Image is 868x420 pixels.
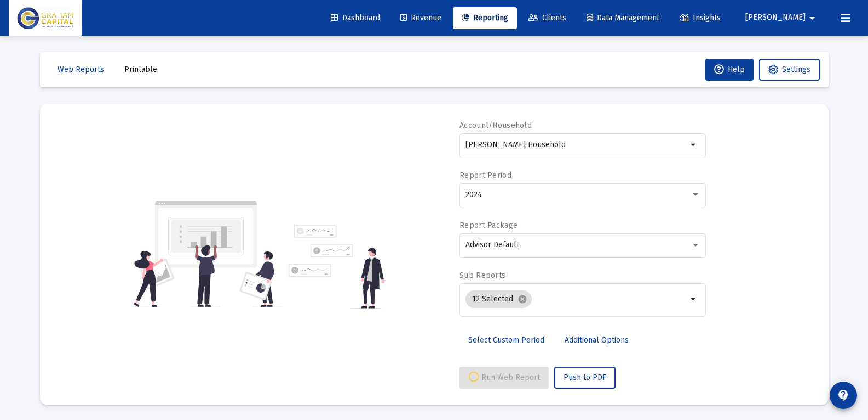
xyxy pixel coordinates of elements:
[554,367,616,389] button: Push to PDF
[782,65,810,74] span: Settings
[528,13,566,23] span: Clients
[465,288,687,310] mat-chip-list: Selection
[459,271,505,280] label: Sub Reports
[131,200,282,309] img: reporting
[687,138,700,152] mat-icon: arrow_drop_down
[745,13,806,23] span: [PERSON_NAME]
[453,7,517,29] a: Reporting
[465,190,482,199] span: 2024
[392,7,450,29] a: Revenue
[116,59,166,81] button: Printable
[465,290,532,308] mat-chip: 12 Selected
[124,65,157,74] span: Printable
[331,13,380,23] span: Dashboard
[806,7,819,29] mat-icon: arrow_drop_down
[680,13,721,23] span: Insights
[565,335,629,345] span: Additional Options
[459,367,549,389] button: Run Web Report
[322,7,389,29] a: Dashboard
[58,65,104,74] span: Web Reports
[714,65,745,74] span: Help
[459,221,518,230] label: Report Package
[564,373,606,382] span: Push to PDF
[520,7,575,29] a: Clients
[465,240,519,249] span: Advisor Default
[49,59,113,81] button: Web Reports
[578,7,668,29] a: Data Management
[671,7,729,29] a: Insights
[289,225,384,309] img: reporting-alt
[468,335,544,345] span: Select Custom Period
[759,59,820,81] button: Settings
[400,13,441,23] span: Revenue
[518,294,527,304] mat-icon: cancel
[459,171,511,180] label: Report Period
[587,13,659,23] span: Data Management
[17,7,73,29] img: Dashboard
[732,7,832,29] button: [PERSON_NAME]
[687,293,700,306] mat-icon: arrow_drop_down
[462,13,508,23] span: Reporting
[468,373,540,382] span: Run Web Report
[705,59,754,81] button: Help
[459,121,532,130] label: Account/Household
[837,389,850,402] mat-icon: contact_support
[465,141,687,149] input: Search or select an account or household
